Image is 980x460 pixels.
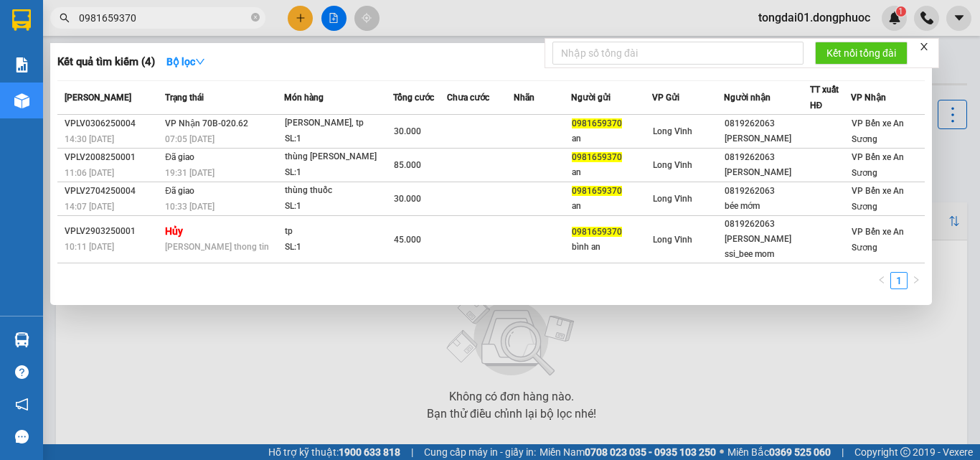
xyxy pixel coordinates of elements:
[79,10,248,26] input: Tìm tên, số ĐT hoặc mã đơn
[195,57,205,67] span: down
[725,116,809,131] div: 0819262063
[725,217,809,232] div: 0819262063
[284,93,324,103] span: Món hàng
[65,116,161,131] div: VPLV0306250004
[65,202,114,212] span: 14:07 [DATE]
[65,150,161,165] div: VPLV2008250001
[890,272,908,289] li: 1
[14,332,29,347] img: warehouse-icon
[285,165,392,181] div: SL: 1
[394,194,421,204] span: 30.000
[725,150,809,165] div: 0819262063
[447,93,489,103] span: Chưa cước
[165,225,183,237] strong: Hủy
[852,152,904,178] span: VP Bến xe An Sương
[165,168,215,178] span: 19:31 [DATE]
[852,118,904,144] span: VP Bến xe An Sương
[572,199,651,214] div: an
[725,199,809,214] div: bée mớm
[15,398,29,411] span: notification
[514,93,534,103] span: Nhãn
[826,45,896,61] span: Kết nối tổng đài
[891,273,907,288] a: 1
[725,165,809,180] div: [PERSON_NAME]
[572,152,622,162] span: 0981659370
[394,126,421,136] span: 30.000
[285,199,392,215] div: SL: 1
[65,242,114,252] span: 10:11 [DATE]
[394,235,421,245] span: 45.000
[57,55,155,70] h3: Kết quả tìm kiếm ( 4 )
[877,276,886,284] span: left
[908,272,925,289] li: Next Page
[14,57,29,72] img: solution-icon
[165,202,215,212] span: 10:33 [DATE]
[572,240,651,255] div: bình an
[12,9,31,31] img: logo-vxr
[810,85,839,111] span: TT xuất HĐ
[393,93,434,103] span: Tổng cước
[572,118,622,128] span: 0981659370
[65,224,161,239] div: VPLV2903250001
[65,93,131,103] span: [PERSON_NAME]
[873,272,890,289] button: left
[15,430,29,443] span: message
[572,131,651,146] div: an
[15,365,29,379] span: question-circle
[285,149,392,165] div: thùng [PERSON_NAME]
[652,93,679,103] span: VP Gửi
[852,186,904,212] span: VP Bến xe An Sương
[572,165,651,180] div: an
[60,13,70,23] span: search
[908,272,925,289] button: right
[571,93,611,103] span: Người gửi
[285,116,392,131] div: [PERSON_NAME], tp
[65,184,161,199] div: VPLV2704250004
[285,224,392,240] div: tp
[285,183,392,199] div: thùng thuốc
[165,134,215,144] span: 07:05 [DATE]
[166,56,205,67] strong: Bộ lọc
[724,93,771,103] span: Người nhận
[285,240,392,255] div: SL: 1
[165,118,248,128] span: VP Nhận 70B-020.62
[873,272,890,289] li: Previous Page
[653,194,692,204] span: Long Vĩnh
[251,11,260,25] span: close-circle
[851,93,886,103] span: VP Nhận
[725,184,809,199] div: 0819262063
[815,42,908,65] button: Kết nối tổng đài
[165,186,194,196] span: Đã giao
[65,134,114,144] span: 14:30 [DATE]
[572,186,622,196] span: 0981659370
[65,168,114,178] span: 11:06 [DATE]
[725,131,809,146] div: [PERSON_NAME]
[852,227,904,253] span: VP Bến xe An Sương
[552,42,804,65] input: Nhập số tổng đài
[165,152,194,162] span: Đã giao
[725,232,809,262] div: [PERSON_NAME] ssi_bee mom
[394,160,421,170] span: 85.000
[919,42,929,52] span: close
[912,276,920,284] span: right
[14,93,29,108] img: warehouse-icon
[653,235,692,245] span: Long Vĩnh
[165,93,204,103] span: Trạng thái
[653,160,692,170] span: Long Vĩnh
[285,131,392,147] div: SL: 1
[155,50,217,73] button: Bộ lọcdown
[653,126,692,136] span: Long Vĩnh
[572,227,622,237] span: 0981659370
[251,13,260,22] span: close-circle
[165,242,269,252] span: [PERSON_NAME] thong tin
